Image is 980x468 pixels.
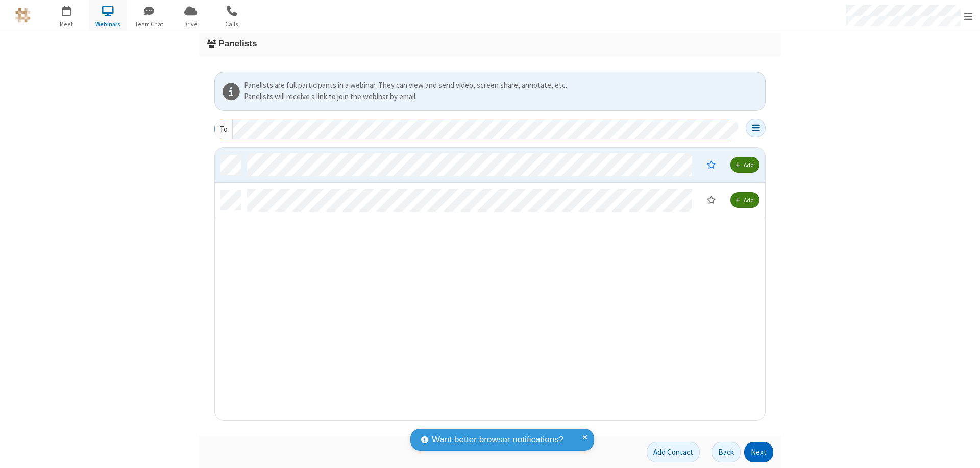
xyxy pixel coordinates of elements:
div: Panelists are full participants in a webinar. They can view and send video, screen share, annotat... [244,80,762,91]
span: Add Contact [653,447,693,457]
div: Panelists will receive a link to join the webinar by email. [244,91,762,103]
span: Add [744,161,754,169]
span: Webinars [89,19,127,29]
span: Add [744,196,754,204]
h3: Panelists [207,39,773,49]
span: Want better browser notifications? [432,433,563,447]
span: Calls [213,19,251,29]
span: Team Chat [130,19,168,29]
button: Add [730,157,759,173]
button: Back [712,442,741,462]
button: Open menu [746,119,766,137]
span: Meet [47,19,86,29]
img: QA Selenium DO NOT DELETE OR CHANGE [15,8,31,23]
span: Drive [171,19,210,29]
button: Add [730,192,759,208]
button: Moderator [700,191,723,208]
button: Moderator [700,156,723,173]
div: grid [215,148,766,422]
button: Add Contact [647,442,700,462]
button: Next [744,442,773,462]
div: To [215,119,233,139]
